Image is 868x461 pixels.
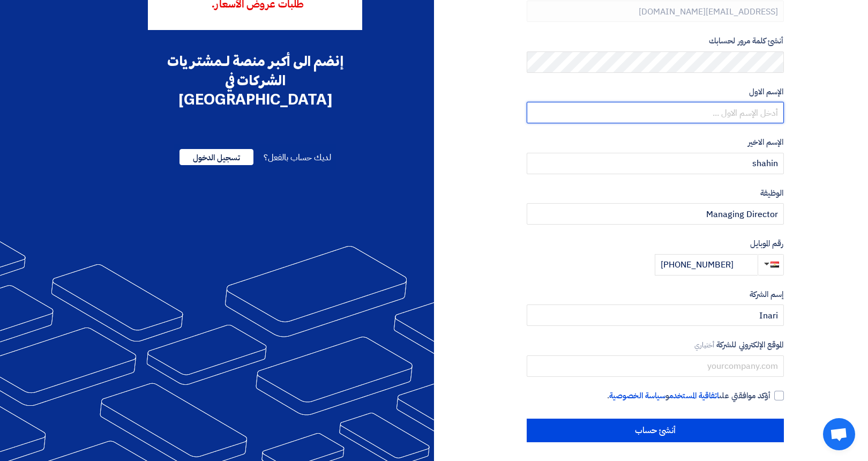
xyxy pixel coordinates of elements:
[179,151,253,164] a: تسجيل الدخول
[527,1,784,22] input: أدخل بريد العمل الإلكتروني الخاص بك ...
[527,419,784,442] input: أنشئ حساب
[527,203,784,225] input: أدخل الوظيفة ...
[527,136,784,148] label: الإسم الاخير
[527,304,784,326] input: أدخل إسم الشركة ...
[148,51,362,109] div: إنضم الى أكبر منصة لـمشتريات الشركات في [GEOGRAPHIC_DATA]
[527,102,784,123] input: أدخل الإسم الاول ...
[607,390,770,402] span: أؤكد موافقتي على و .
[655,254,758,276] input: أدخل رقم الموبايل ...
[694,340,715,350] span: أختياري
[527,86,784,98] label: الإسم الاول
[527,339,784,351] label: الموقع الإلكتروني للشركة
[823,418,855,450] div: Open chat
[527,237,784,250] label: رقم الموبايل
[527,187,784,199] label: الوظيفة
[264,151,331,164] span: لديك حساب بالفعل؟
[179,149,253,165] span: تسجيل الدخول
[527,35,784,47] label: أنشئ كلمة مرور لحسابك
[527,355,784,377] input: yourcompany.com
[527,288,784,301] label: إسم الشركة
[527,153,784,174] input: أدخل الإسم الاخير ...
[669,390,719,401] a: اتفاقية المستخدم
[609,390,665,401] a: سياسة الخصوصية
